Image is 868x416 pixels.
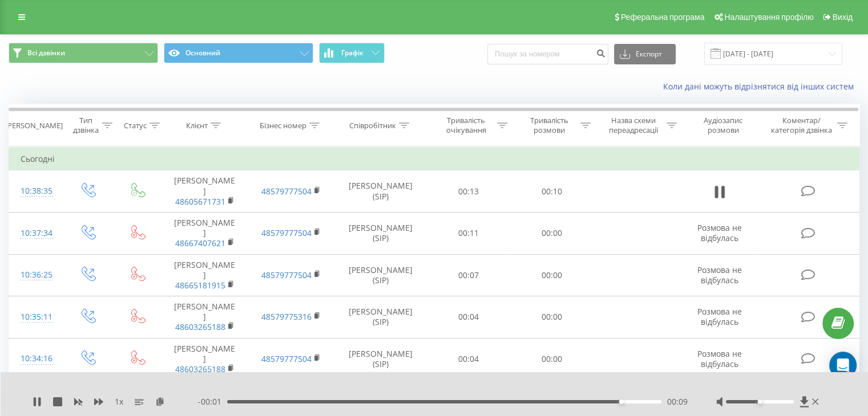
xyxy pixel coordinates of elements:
[619,399,624,404] div: Accessibility label
[162,296,248,338] td: [PERSON_NAME]
[198,396,227,407] span: - 00:01
[261,186,312,197] a: 48579777504
[9,43,158,63] button: Всі дзвінки
[334,296,427,338] td: [PERSON_NAME] (SIP)
[175,238,225,248] a: 48667407621
[21,306,51,328] div: 10:35:11
[427,338,510,380] td: 00:04
[438,116,495,135] div: Тривалість очікування
[162,170,248,213] td: [PERSON_NAME]
[427,296,510,338] td: 00:04
[175,196,225,207] a: 48605671731
[334,212,427,254] td: [PERSON_NAME] (SIP)
[427,212,510,254] td: 00:11
[663,81,859,92] a: Коли дані можуть відрізнятися вiд інших систем
[427,170,510,213] td: 00:13
[162,212,248,254] td: [PERSON_NAME]
[510,296,593,338] td: 00:00
[21,348,51,370] div: 10:34:16
[261,270,312,280] a: 48579777504
[604,116,664,135] div: Назва схеми переадресації
[5,121,63,130] div: [PERSON_NAME]
[510,212,593,254] td: 00:00
[21,222,51,244] div: 10:37:34
[341,49,364,57] span: Графік
[697,264,742,286] span: Розмова не відбулась
[757,399,762,404] div: Accessibility label
[319,43,385,63] button: Графік
[162,254,248,296] td: [PERSON_NAME]
[510,170,593,213] td: 00:10
[697,348,742,369] span: Розмова не відбулась
[186,121,208,130] div: Клієнт
[487,44,608,64] input: Пошук за номером
[72,116,99,135] div: Тип дзвінка
[124,121,147,130] div: Статус
[724,13,813,22] span: Налаштування профілю
[115,396,123,407] span: 1 x
[667,396,688,407] span: 00:09
[175,321,225,332] a: 48603265188
[829,352,857,379] div: Open Intercom Messenger
[9,148,859,170] td: Сьогодні
[27,48,65,58] span: Всі дзвінки
[261,227,312,238] a: 48579777504
[349,121,396,130] div: Співробітник
[261,353,312,364] a: 48579777504
[21,180,51,202] div: 10:38:35
[520,116,578,135] div: Тривалість розмови
[690,116,757,135] div: Аудіозапис розмови
[697,306,742,327] span: Розмова не відбулась
[164,43,313,63] button: Основний
[261,311,312,322] a: 48579775316
[697,222,742,243] span: Розмова не відбулась
[510,254,593,296] td: 00:00
[175,280,225,291] a: 48665181915
[334,338,427,380] td: [PERSON_NAME] (SIP)
[614,44,676,64] button: Експорт
[833,13,853,22] span: Вихід
[427,254,510,296] td: 00:07
[162,338,248,380] td: [PERSON_NAME]
[510,338,593,380] td: 00:00
[175,364,225,374] a: 48603265188
[621,13,705,22] span: Реферальна програма
[334,170,427,213] td: [PERSON_NAME] (SIP)
[21,264,51,286] div: 10:36:25
[334,254,427,296] td: [PERSON_NAME] (SIP)
[768,116,834,135] div: Коментар/категорія дзвінка
[260,121,306,130] div: Бізнес номер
